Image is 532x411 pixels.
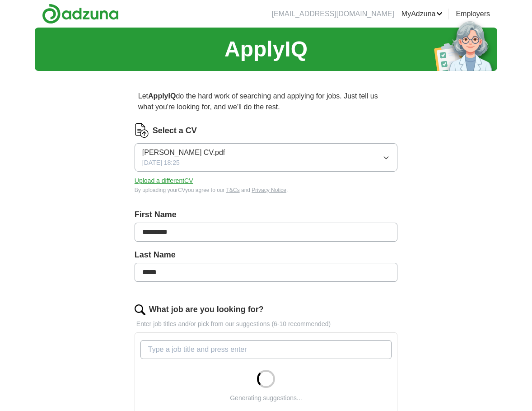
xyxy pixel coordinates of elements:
[224,33,308,65] h1: ApplyIQ
[135,176,193,186] button: Upload a differentCV
[252,187,286,193] a: Privacy Notice
[230,393,302,403] div: Generating suggestions...
[142,147,225,158] span: [PERSON_NAME] CV.pdf
[272,9,394,19] li: [EMAIL_ADDRESS][DOMAIN_NAME]
[135,304,145,315] img: search.png
[135,186,397,194] div: By uploading your CV you agree to our and .
[135,87,397,116] p: Let do the hard work of searching and applying for jobs. Just tell us what you're looking for, an...
[456,9,490,19] a: Employers
[135,319,397,329] p: Enter job titles and/or pick from our suggestions (6-10 recommended)
[42,4,119,24] img: Adzuna logo
[135,123,149,138] img: CV Icon
[135,143,397,172] button: [PERSON_NAME] CV.pdf[DATE] 18:25
[226,187,240,193] a: T&Cs
[153,125,197,137] label: Select a CV
[401,9,443,19] a: MyAdzuna
[149,304,264,316] label: What job are you looking for?
[135,209,397,221] label: First Name
[140,340,392,359] input: Type a job title and press enter
[148,92,176,100] strong: ApplyIQ
[142,158,180,168] span: [DATE] 18:25
[135,249,397,261] label: Last Name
